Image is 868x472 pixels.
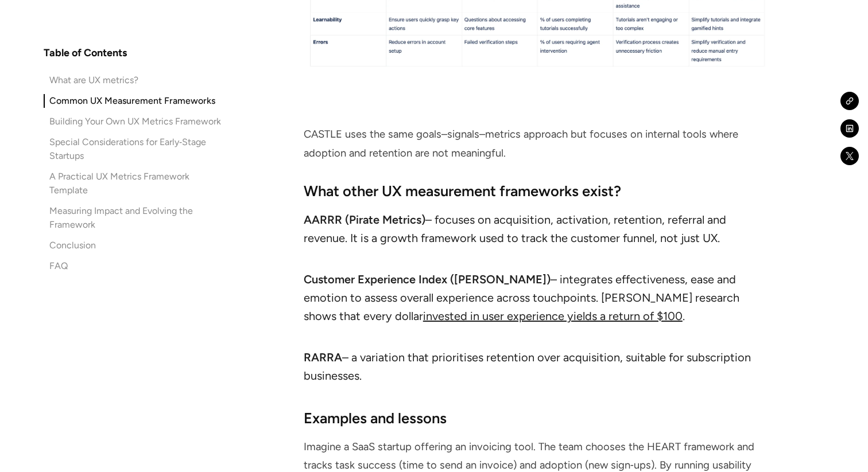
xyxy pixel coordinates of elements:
[44,204,225,232] a: Measuring Impact and Evolving the Framework
[44,259,225,273] a: FAQ
[49,115,221,128] div: Building Your Own UX Metrics Framework
[49,239,96,252] div: Conclusion
[304,182,621,200] strong: What other UX measurement frameworks exist?
[304,213,425,227] strong: AARRR (Pirate Metrics)
[44,73,225,87] a: What are UX metrics?
[304,272,551,286] strong: Customer Experience Index ([PERSON_NAME])
[49,135,225,163] div: Special Considerations for Early‑Stage Startups
[304,270,771,344] li: – integrates effectiveness, ease and emotion to assess overall experience across touchpoints. [PE...
[44,239,225,252] a: Conclusion
[44,46,127,60] h4: Table of Contents
[304,409,447,427] strong: Examples and lessons
[49,170,225,197] div: A Practical UX Metrics Framework Template
[44,135,225,163] a: Special Considerations for Early‑Stage Startups
[49,204,225,232] div: Measuring Impact and Evolving the Framework
[49,259,68,273] div: FAQ
[49,73,138,87] div: What are UX metrics?
[304,210,771,266] li: – focuses on acquisition, activation, retention, referral and revenue. It is a growth framework u...
[44,94,225,108] a: Common UX Measurement Frameworks
[304,350,342,364] strong: RARRA
[44,115,225,128] a: Building Your Own UX Metrics Framework
[44,170,225,197] a: A Practical UX Metrics Framework Template
[304,348,771,385] li: – a variation that prioritises retention over acquisition, suitable for subscription businesses.
[423,309,683,323] a: invested in user experience yields a return of $100
[49,94,215,108] div: Common UX Measurement Frameworks
[304,125,771,162] p: CASTLE uses the same goals–signals–metrics approach but focuses on internal tools where adoption ...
